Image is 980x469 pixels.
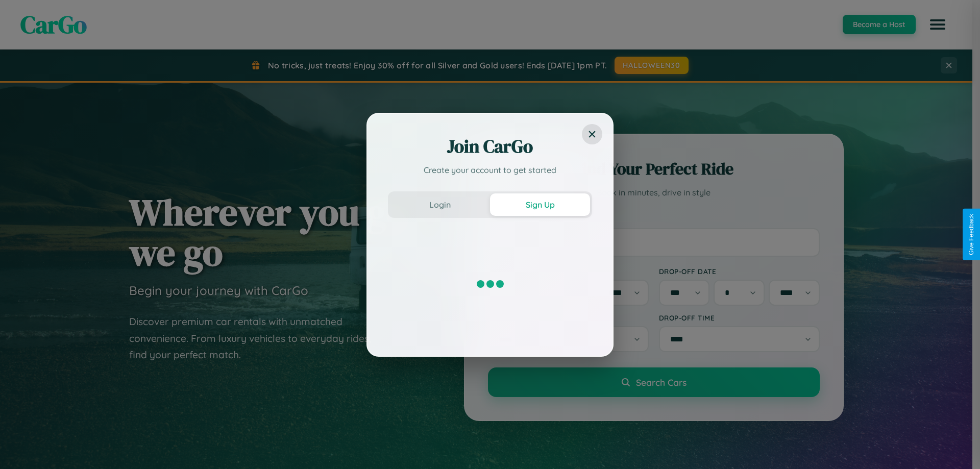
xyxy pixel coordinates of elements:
h2: Join CarGo [388,134,592,159]
iframe: Intercom live chat [10,434,35,459]
div: Give Feedback [968,214,975,255]
button: Login [390,193,490,216]
button: Sign Up [490,193,590,216]
p: Create your account to get started [388,164,592,176]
